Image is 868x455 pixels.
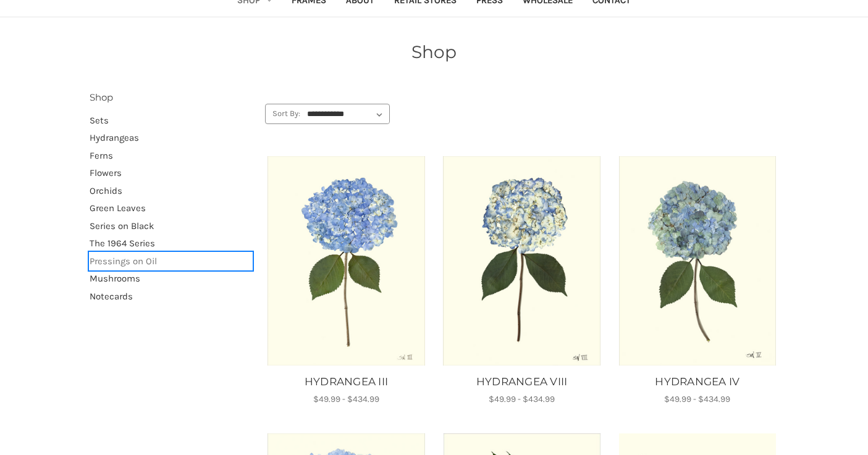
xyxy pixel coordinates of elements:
[266,104,300,123] label: Sort By:
[616,374,778,390] a: HYDRANGEA IV, Price range from $49.99 to $434.99
[489,394,555,404] span: $49.99 - $434.99
[618,156,777,365] img: Unframed
[90,129,252,147] a: Hydrangeas
[90,253,252,270] a: Pressings on Oil
[90,147,252,165] a: Ferns
[664,394,730,404] span: $49.99 - $434.99
[90,182,252,200] a: Orchids
[90,91,252,105] h2: Shop
[618,156,777,365] a: HYDRANGEA IV, Price range from $49.99 to $434.99
[440,374,603,390] a: HYDRANGEA VIII, Price range from $49.99 to $434.99
[90,288,252,306] a: Notecards
[90,270,252,288] a: Mushrooms
[90,39,779,65] h1: Shop
[267,156,426,365] a: HYDRANGEA III, Price range from $49.99 to $434.99
[90,112,252,130] a: Sets
[90,217,252,235] a: Series on Black
[90,199,252,217] a: Green Leaves
[313,394,379,404] span: $49.99 - $434.99
[90,164,252,182] a: Flowers
[442,156,601,365] img: Unframed
[90,235,252,253] a: The 1964 Series
[267,156,426,365] img: Unframed
[265,374,428,390] a: HYDRANGEA III, Price range from $49.99 to $434.99
[442,156,601,365] a: HYDRANGEA VIII, Price range from $49.99 to $434.99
